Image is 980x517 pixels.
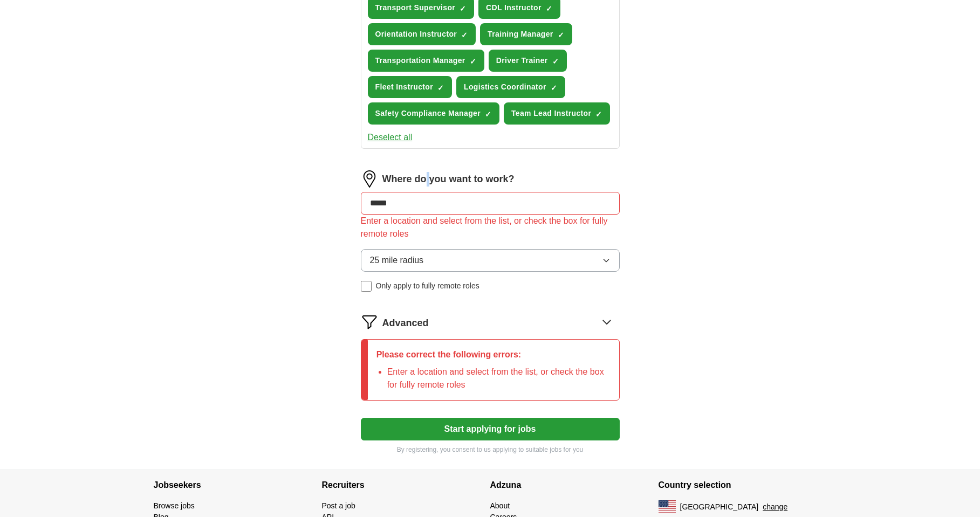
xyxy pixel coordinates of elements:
[361,418,620,440] button: Start applying for jobs
[470,57,476,66] span: ✓
[460,4,466,13] span: ✓
[322,501,355,510] a: Post a job
[461,31,468,39] span: ✓
[464,81,546,93] span: Logistics Coordinator
[361,215,620,240] div: Enter a location and select from the list, or check the box for fully remote roles
[551,84,557,92] span: ✓
[375,108,481,119] span: Safety Compliance Manager
[552,57,559,66] span: ✓
[595,110,602,119] span: ✓
[375,2,456,13] span: Transport Supervisor
[480,23,572,45] button: Training Manager✓
[154,501,195,510] a: Browse jobs
[437,84,444,92] span: ✓
[763,501,787,513] button: change
[485,110,491,119] span: ✓
[680,501,759,513] span: [GEOGRAPHIC_DATA]
[558,31,564,39] span: ✓
[368,131,413,144] button: Deselect all
[375,55,465,66] span: Transportation Manager
[361,281,372,292] input: Only apply to fully remote roles
[368,102,499,125] button: Safety Compliance Manager✓
[361,445,620,454] p: By registering, you consent to us applying to suitable jobs for you
[387,366,611,391] li: Enter a location and select from the list, or check the box for fully remote roles
[361,313,378,330] img: filter
[376,348,611,361] p: Please correct the following errors:
[490,501,510,510] a: About
[511,108,591,119] span: Team Lead Instructor
[375,29,457,40] span: Orientation Instructor
[546,4,552,13] span: ✓
[496,55,548,66] span: Driver Trainer
[368,76,453,98] button: Fleet Instructor✓
[382,172,515,187] label: Where do you want to work?
[370,254,424,267] span: 25 mile radius
[489,50,567,72] button: Driver Trainer✓
[659,500,676,513] img: US flag
[456,76,565,98] button: Logistics Coordinator✓
[375,81,434,93] span: Fleet Instructor
[659,470,827,500] h4: Country selection
[368,23,476,45] button: Orientation Instructor✓
[504,102,610,125] button: Team Lead Instructor✓
[368,50,484,72] button: Transportation Manager✓
[382,316,429,330] span: Advanced
[486,2,542,13] span: CDL Instructor
[361,170,378,188] img: location.png
[376,280,479,292] span: Only apply to fully remote roles
[361,249,620,272] button: 25 mile radius
[488,29,553,40] span: Training Manager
